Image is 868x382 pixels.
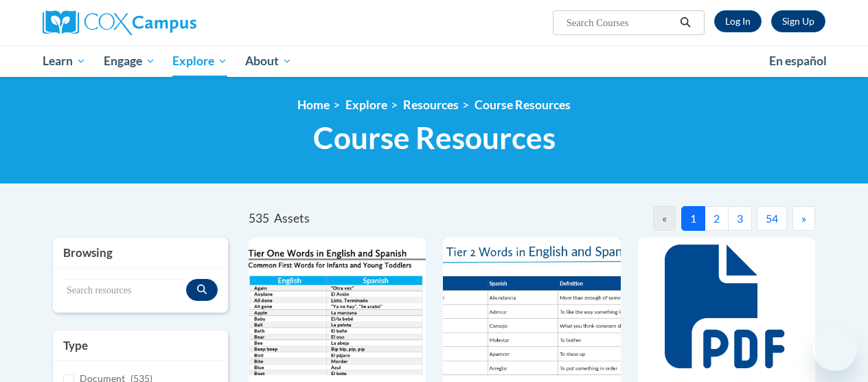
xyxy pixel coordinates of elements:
[345,98,387,112] a: Explore
[705,206,729,231] button: 2
[43,10,290,35] a: Cox Campus
[274,211,310,225] span: Assets
[63,337,218,354] h3: Type
[172,53,227,69] span: Explore
[104,53,155,69] span: Engage
[236,45,301,77] a: About
[771,10,825,32] a: Register
[403,98,459,112] a: Resources
[43,53,86,69] span: Learn
[249,238,426,375] img: d35314be-4b7e-462d-8f95-b17e3d3bb747.pdf
[714,10,762,32] a: Log In
[32,45,836,77] div: Main menu
[63,279,186,302] input: Search resources
[297,98,330,112] a: Home
[163,45,236,77] a: Explore
[675,14,696,31] button: Search
[43,10,196,35] img: Cox Campus
[565,14,675,31] input: Search Courses
[532,206,816,231] nav: Pagination Navigation
[63,245,218,261] h3: Browsing
[813,327,857,371] iframe: Button to launch messaging window
[769,54,827,68] span: En español
[728,206,752,231] button: 3
[313,120,556,156] span: Course Resources
[249,211,269,225] span: 535
[801,212,806,225] span: »
[186,279,218,301] button: Search resources
[475,98,571,112] a: Course Resources
[34,45,95,77] a: Learn
[245,53,292,69] span: About
[681,206,705,231] button: 1
[443,238,620,375] img: 836e94b2-264a-47ae-9840-fb2574307f3b.pdf
[792,206,815,231] button: Next
[95,45,164,77] a: Engage
[757,206,787,231] button: 54
[760,47,836,76] a: En español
